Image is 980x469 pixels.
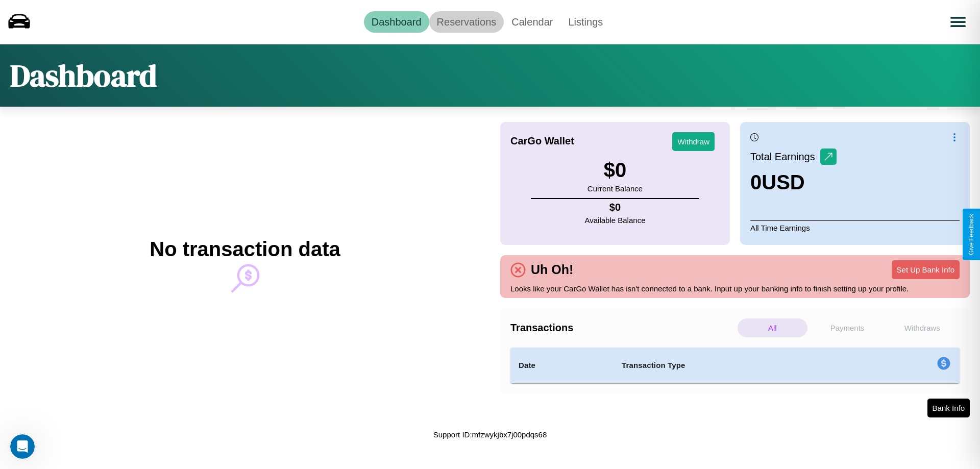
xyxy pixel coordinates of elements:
a: Reservations [429,11,504,33]
p: Looks like your CarGo Wallet has isn't connected to a bank. Input up your banking info to finish ... [510,282,960,295]
p: Available Balance [585,213,646,227]
a: Calendar [504,11,560,33]
h4: Date [519,359,605,372]
a: Dashboard [364,11,429,33]
button: Bank Info [927,399,970,417]
p: Total Earnings [750,147,820,166]
a: Listings [560,11,610,33]
button: Set Up Bank Info [892,260,960,279]
h3: $ 0 [587,159,643,182]
p: Withdraws [887,318,957,337]
h2: No transaction data [150,238,340,261]
p: Current Balance [587,182,643,195]
div: Give Feedback [968,214,975,255]
p: All [738,318,807,337]
h4: Transaction Type [622,359,853,372]
button: Open menu [944,8,972,36]
h1: Dashboard [10,55,157,96]
table: simple table [510,348,960,383]
iframe: Intercom live chat [10,434,35,459]
h4: $ 0 [585,202,646,213]
p: Payments [813,318,883,337]
h3: 0 USD [750,171,837,194]
h4: Uh Oh! [526,262,578,277]
h4: CarGo Wallet [510,135,574,147]
button: Withdraw [672,132,715,151]
p: Support ID: mfzwykjbx7j00pdqs68 [433,428,547,441]
h4: Transactions [510,322,735,334]
p: All Time Earnings [750,220,960,235]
